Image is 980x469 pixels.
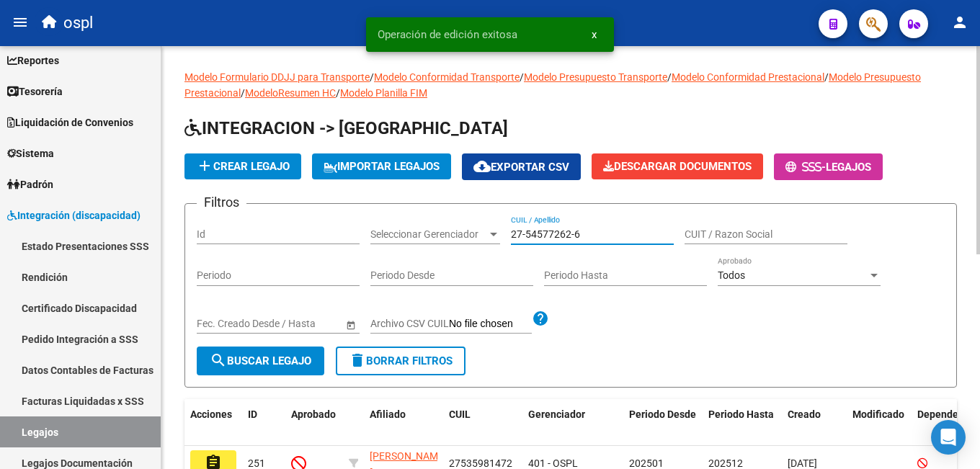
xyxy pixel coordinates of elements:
span: [DATE] [788,457,817,469]
a: Modelo Conformidad Transporte [374,71,520,83]
mat-icon: search [210,352,227,369]
span: Buscar Legajo [210,354,311,367]
span: 202512 [708,457,743,469]
span: IMPORTAR LEGAJOS [324,160,440,173]
datatable-header-cell: Modificado [847,399,912,447]
span: Seleccionar Gerenciador [370,228,487,241]
datatable-header-cell: Acciones [184,399,242,447]
span: x [592,28,597,41]
datatable-header-cell: CUIL [443,399,522,447]
span: Integración (discapacidad) [7,207,141,223]
span: Modificado [852,408,904,420]
button: Open calendar [343,317,358,332]
span: CUIL [449,408,471,420]
a: Modelo Presupuesto Transporte [524,71,667,83]
mat-icon: delete [349,352,366,369]
input: Fecha inicio [197,318,249,330]
span: 251 [248,457,265,469]
span: Gerenciador [528,408,585,420]
span: Operación de edición exitosa [378,27,517,42]
a: Modelo Planilla FIM [340,87,427,99]
span: Sistema [7,146,54,161]
span: Legajos [826,161,871,174]
span: Creado [788,408,821,420]
span: Tesorería [7,84,63,99]
datatable-header-cell: Creado [782,399,847,447]
datatable-header-cell: Gerenciador [522,399,623,447]
span: Afiliado [370,408,406,420]
span: - [785,161,826,174]
span: Borrar Filtros [349,354,453,367]
datatable-header-cell: Periodo Desde [623,399,703,447]
div: Open Intercom Messenger [931,420,966,455]
button: Descargar Documentos [592,153,763,179]
a: ModeloResumen HC [245,87,336,99]
span: INTEGRACION -> [GEOGRAPHIC_DATA] [184,118,508,138]
span: 202501 [629,457,664,469]
button: IMPORTAR LEGAJOS [312,153,451,179]
h3: Filtros [197,192,246,213]
span: Aprobado [291,408,336,420]
mat-icon: cloud_download [473,158,491,175]
mat-icon: person [951,14,968,31]
button: Borrar Filtros [336,347,465,375]
button: -Legajos [774,153,883,180]
span: Archivo CSV CUIL [370,318,449,329]
span: Periodo Hasta [708,408,774,420]
span: ospl [63,7,93,39]
mat-icon: menu [12,14,29,31]
input: Archivo CSV CUIL [449,318,532,331]
mat-icon: help [532,310,549,327]
span: Reportes [7,53,59,68]
datatable-header-cell: Afiliado [364,399,443,447]
a: Modelo Formulario DDJJ para Transporte [184,71,370,83]
span: Descargar Documentos [603,160,752,173]
button: Exportar CSV [462,153,581,180]
input: Fecha fin [262,318,332,330]
button: Buscar Legajo [197,347,324,375]
datatable-header-cell: Aprobado [285,399,343,447]
span: Exportar CSV [473,161,569,174]
span: 27535981472 [449,457,512,469]
a: Modelo Conformidad Prestacional [672,71,824,83]
span: Dependencia [917,408,978,420]
span: 401 - OSPL [528,457,578,469]
span: ID [248,408,257,420]
span: Liquidación de Convenios [7,115,133,130]
span: Periodo Desde [629,408,696,420]
span: Acciones [190,408,232,420]
mat-icon: add [196,157,213,174]
datatable-header-cell: Periodo Hasta [703,399,782,447]
span: Padrón [7,177,53,192]
button: x [580,22,608,48]
datatable-header-cell: ID [242,399,285,447]
button: Crear Legajo [184,153,301,179]
span: Crear Legajo [196,160,290,173]
span: Todos [718,269,745,281]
